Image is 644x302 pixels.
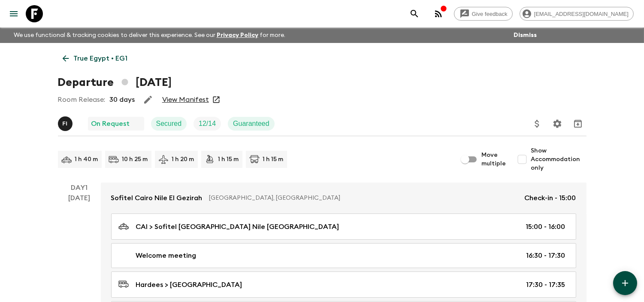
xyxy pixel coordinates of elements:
[209,194,518,202] p: [GEOGRAPHIC_DATA], [GEOGRAPHIC_DATA]
[58,50,133,67] a: True Egypt • EG1
[151,117,187,131] div: Secured
[526,280,565,290] p: 17:30 - 17:35
[454,7,513,21] a: Give feedback
[136,250,197,261] p: Welcome meeting
[233,119,269,129] p: Guaranteed
[111,243,576,268] a: Welcome meeting16:30 - 17:30
[5,5,22,22] button: menu
[199,119,216,129] p: 12 / 14
[136,222,339,232] p: CAI > Sofitel [GEOGRAPHIC_DATA] Nile [GEOGRAPHIC_DATA]
[549,115,566,132] button: Settings
[111,271,576,298] a: Hardees > [GEOGRAPHIC_DATA]17:30 - 17:35
[58,95,106,105] p: Room Release:
[529,11,633,17] span: [EMAIL_ADDRESS][DOMAIN_NAME]
[467,11,512,17] span: Give feedback
[520,7,634,21] div: [EMAIL_ADDRESS][DOMAIN_NAME]
[75,155,98,164] p: 1 h 40 m
[58,183,101,193] p: Day 1
[263,155,284,164] p: 1 h 15 m
[218,155,239,164] p: 1 h 15 m
[101,183,587,214] a: Sofitel Cairo Nile El Gezirah[GEOGRAPHIC_DATA], [GEOGRAPHIC_DATA]Check-in - 15:00
[529,115,546,132] button: Update Price, Early Bird Discount and Costs
[482,151,507,168] span: Move multiple
[531,146,587,172] span: Show Accommodation only
[406,5,423,22] button: search adventures
[111,214,576,240] a: CAI > Sofitel [GEOGRAPHIC_DATA] Nile [GEOGRAPHIC_DATA]15:00 - 16:00
[111,193,203,203] p: Sofitel Cairo Nile El Gezirah
[63,120,68,127] p: F I
[91,119,130,129] p: On Request
[526,250,565,261] p: 16:30 - 17:30
[10,27,289,43] p: We use functional & tracking cookies to deliver this experience. See our for more.
[110,95,135,105] p: 30 days
[217,32,258,38] a: Privacy Policy
[58,74,172,91] h1: Departure [DATE]
[58,116,74,131] button: FI
[511,29,539,41] button: Dismiss
[172,155,194,164] p: 1 h 20 m
[194,117,221,131] div: Trip Fill
[58,119,74,126] span: Faten Ibrahim
[156,119,182,129] p: Secured
[526,222,565,232] p: 15:00 - 16:00
[74,53,128,64] p: True Egypt • EG1
[136,280,242,290] p: Hardees > [GEOGRAPHIC_DATA]
[525,193,576,203] p: Check-in - 15:00
[122,155,148,164] p: 10 h 25 m
[162,95,209,104] a: View Manifest
[569,115,587,132] button: Archive (Completed, Cancelled or Unsynced Departures only)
